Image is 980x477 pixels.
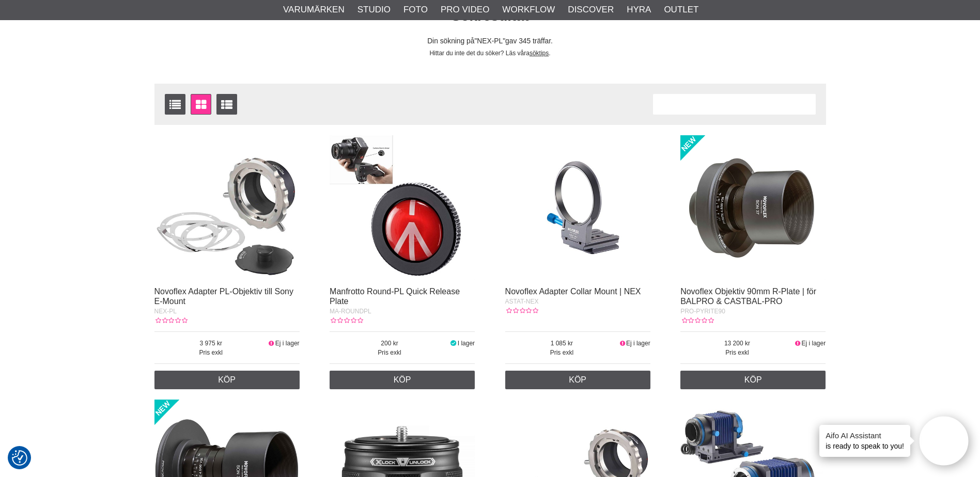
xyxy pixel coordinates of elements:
a: Köp [680,371,826,389]
a: Novoflex Adapter PL-Objektiv till Sony E-Mount [154,287,293,306]
div: Kundbetyg: 0 [505,306,538,315]
span: 200 [330,339,449,348]
a: Fönstervisning [191,94,211,115]
a: Hyra [627,3,651,17]
a: Köp [505,371,650,389]
a: Köp [330,371,475,389]
a: Pro Video [441,3,489,17]
span: Ej i lager [802,340,826,347]
span: Pris exkl [505,348,619,357]
i: Ej i lager [618,340,626,347]
button: Samtyckesinställningar [12,449,27,467]
a: Köp [154,371,300,389]
a: Novoflex Objektiv 90mm R-Plate | för BALPRO & CASTBAL-PRO [680,287,816,306]
span: Din sökning på gav 345 träffar. [427,37,553,45]
img: Novoflex Adapter Collar Mount | NEX [505,135,650,280]
span: Ej i lager [275,340,300,347]
a: Foto [403,3,428,17]
i: Ej i lager [268,340,275,347]
img: Revisit consent button [12,450,27,466]
a: Novoflex Adapter Collar Mount | NEX [505,287,641,296]
i: Ej i lager [794,340,802,347]
span: ASTAT-NEX [505,298,539,305]
img: Novoflex Adapter PL-Objektiv till Sony E-Mount [154,135,300,280]
span: Hittar du inte det du söker? Läs våra [429,50,529,57]
div: Kundbetyg: 0 [330,316,363,325]
span: NEX-PL [474,37,505,45]
span: . [549,50,550,57]
span: MA-ROUNDPL [330,308,371,315]
h4: Aifo AI Assistant [826,430,904,441]
a: söktips [530,50,549,57]
a: Manfrotto Round-PL Quick Release Plate [330,287,460,306]
a: Utökad listvisning [216,94,237,115]
a: Studio [357,3,391,17]
span: Pris exkl [330,348,449,357]
a: Outlet [664,3,698,17]
a: Discover [568,3,614,17]
span: 13 200 [680,339,794,348]
img: Manfrotto Round-PL Quick Release Plate [330,135,475,280]
span: Pris exkl [680,348,794,357]
img: Novoflex Objektiv 90mm R-Plate | för BALPRO & CASTBAL-PRO [680,135,826,280]
span: PRO-PYRITE90 [680,308,725,315]
div: Kundbetyg: 0 [154,316,188,325]
span: Pris exkl [154,348,268,357]
span: 1 085 [505,339,619,348]
div: is ready to speak to you! [819,425,910,457]
div: Kundbetyg: 0 [680,316,713,325]
a: Listvisning [165,94,185,115]
a: Varumärken [283,3,345,17]
span: NEX-PL [154,308,177,315]
i: I lager [449,340,458,347]
a: Workflow [502,3,555,17]
span: Ej i lager [626,340,650,347]
span: 3 975 [154,339,268,348]
span: I lager [458,340,475,347]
